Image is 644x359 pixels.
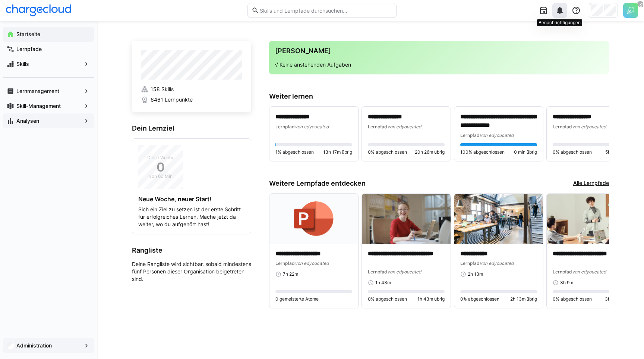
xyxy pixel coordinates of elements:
[275,47,603,55] h3: [PERSON_NAME]
[454,194,543,244] img: image
[275,296,319,302] span: 0 gemeisterte Atome
[480,132,514,138] span: von edyoucated
[510,296,537,302] span: 2h 13m übrig
[362,194,451,244] img: image
[553,124,572,129] span: Lernpfad
[275,149,314,155] span: 1% abgeschlossen
[259,7,392,14] input: Skills und Lernpfade durchsuchen…
[605,296,629,302] span: 3h 9m übrig
[151,96,193,103] span: 6461 Lernpunkte
[417,296,445,302] span: 1h 43m übrig
[387,124,421,129] span: von edyoucated
[537,19,582,26] div: Benachrichtigungen
[295,260,329,266] span: von edyoucated
[375,280,391,286] span: 1h 43m
[460,149,505,155] span: 100% abgeschlossen
[368,269,387,275] span: Lernpfad
[560,280,573,286] span: 3h 9m
[141,86,242,93] a: 158 Skills
[275,124,295,129] span: Lernpfad
[269,179,366,187] h3: Weitere Lernpfade entdecken
[368,124,387,129] span: Lernpfad
[275,260,295,266] span: Lernpfad
[460,260,480,266] span: Lernpfad
[387,269,421,275] span: von edyoucated
[547,194,635,244] img: image
[132,260,251,283] p: Deine Rangliste wird sichtbar, sobald mindestens fünf Personen dieser Organisation beigetreten sind.
[368,296,407,302] span: 0% abgeschlossen
[468,271,483,277] span: 2h 13m
[151,86,174,93] span: 158 Skills
[573,179,609,187] a: Alle Lernpfade
[132,246,251,254] h3: Rangliste
[138,195,245,203] h4: Neue Woche, neuer Start!
[138,206,245,228] p: Sich ein Ziel zu setzen ist der erste Schritt für erfolgreiches Lernen. Mache jetzt da weiter, wo...
[572,269,606,275] span: von edyoucated
[415,149,445,155] span: 20h 26m übrig
[269,194,358,244] img: image
[283,271,298,277] span: 7h 22m
[605,149,629,155] span: 5h 5m übrig
[480,260,514,266] span: von edyoucated
[572,124,606,129] span: von edyoucated
[460,132,480,138] span: Lernpfad
[275,61,603,68] p: √ Keine anstehenden Aufgaben
[553,296,592,302] span: 0% abgeschlossen
[514,149,537,155] span: 0 min übrig
[553,269,572,275] span: Lernpfad
[553,149,592,155] span: 0% abgeschlossen
[323,149,352,155] span: 13h 17m übrig
[368,149,407,155] span: 0% abgeschlossen
[269,92,609,100] h3: Weiter lernen
[460,296,499,302] span: 0% abgeschlossen
[295,124,329,129] span: von edyoucated
[132,124,251,132] h3: Dein Lernziel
